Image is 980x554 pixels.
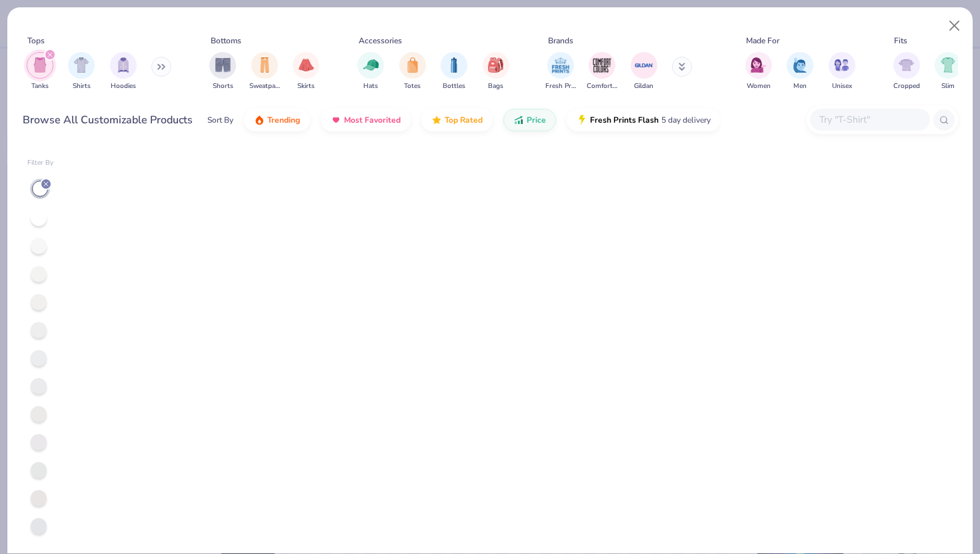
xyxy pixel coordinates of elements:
[344,115,401,125] span: Most Favorited
[793,57,807,73] img: Men Image
[211,35,241,47] div: Bottoms
[634,81,653,91] span: Gildan
[818,112,921,127] input: Try "T-Shirt"
[441,52,467,91] div: filter for Bottles
[207,114,233,126] div: Sort By
[74,57,89,73] img: Shirts Image
[829,52,855,91] div: filter for Unisex
[27,158,54,168] div: Filter By
[68,52,95,91] button: filter button
[893,52,920,91] div: filter for Cropped
[405,57,420,73] img: Totes Image
[503,109,556,131] button: Price
[116,57,131,73] img: Hoodies Image
[545,81,576,91] span: Fresh Prints
[483,52,509,91] div: filter for Bags
[590,115,659,125] span: Fresh Prints Flash
[587,81,617,91] span: Comfort Colors
[31,81,49,91] span: Tanks
[27,52,53,91] div: filter for Tanks
[215,57,231,73] img: Shorts Image
[431,115,442,125] img: TopRated.gif
[445,115,483,125] span: Top Rated
[447,57,461,73] img: Bottles Image
[787,52,813,91] button: filter button
[399,52,426,91] button: filter button
[254,115,265,125] img: trending.gif
[634,55,654,75] img: Gildan Image
[488,81,503,91] span: Bags
[297,81,315,91] span: Skirts
[111,81,136,91] span: Hoodies
[545,52,576,91] div: filter for Fresh Prints
[293,52,319,91] button: filter button
[267,115,300,125] span: Trending
[27,35,45,47] div: Tops
[483,52,509,91] button: filter button
[567,109,721,131] button: Fresh Prints Flash5 day delivery
[745,52,772,91] button: filter button
[941,81,955,91] span: Slim
[577,115,587,125] img: flash.gif
[747,81,771,91] span: Women
[331,115,341,125] img: most_fav.gif
[631,52,657,91] div: filter for Gildan
[23,112,193,128] div: Browse All Customizable Products
[834,57,849,73] img: Unisex Image
[363,57,379,73] img: Hats Image
[527,115,546,125] span: Price
[293,52,319,91] div: filter for Skirts
[421,109,493,131] button: Top Rated
[661,113,711,128] span: 5 day delivery
[441,52,467,91] button: filter button
[893,52,920,91] button: filter button
[942,13,967,39] button: Close
[941,57,955,73] img: Slim Image
[793,81,807,91] span: Men
[587,52,617,91] div: filter for Comfort Colors
[27,52,53,91] button: filter button
[213,81,233,91] span: Shorts
[935,52,961,91] div: filter for Slim
[751,57,766,73] img: Women Image
[249,81,280,91] span: Sweatpants
[548,35,573,47] div: Brands
[399,52,426,91] div: filter for Totes
[110,52,137,91] button: filter button
[33,57,47,73] img: Tanks Image
[746,35,779,47] div: Made For
[404,81,421,91] span: Totes
[899,57,914,73] img: Cropped Image
[935,52,961,91] button: filter button
[551,55,571,75] img: Fresh Prints Image
[592,55,612,75] img: Comfort Colors Image
[832,81,852,91] span: Unisex
[829,52,855,91] button: filter button
[363,81,378,91] span: Hats
[257,57,272,73] img: Sweatpants Image
[587,52,617,91] button: filter button
[894,35,907,47] div: Fits
[209,52,236,91] button: filter button
[249,52,280,91] div: filter for Sweatpants
[488,57,503,73] img: Bags Image
[321,109,411,131] button: Most Favorited
[357,52,384,91] button: filter button
[299,57,314,73] img: Skirts Image
[893,81,920,91] span: Cropped
[443,81,465,91] span: Bottles
[244,109,310,131] button: Trending
[745,52,772,91] div: filter for Women
[545,52,576,91] button: filter button
[68,52,95,91] div: filter for Shirts
[110,52,137,91] div: filter for Hoodies
[249,52,280,91] button: filter button
[357,52,384,91] div: filter for Hats
[209,52,236,91] div: filter for Shorts
[787,52,813,91] div: filter for Men
[631,52,657,91] button: filter button
[73,81,91,91] span: Shirts
[359,35,402,47] div: Accessories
